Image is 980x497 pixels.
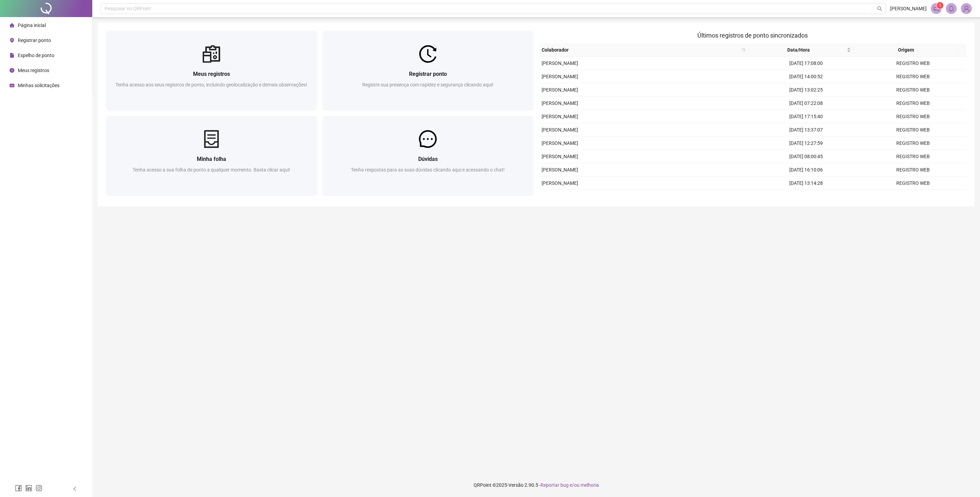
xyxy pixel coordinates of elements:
[323,116,534,195] a: DúvidasTenha respostas para as suas dúvidas clicando aqui e acessando o chat!
[859,177,966,190] td: REGISTRO WEB
[10,23,14,28] span: home
[753,110,860,123] td: [DATE] 17:15:40
[740,45,747,55] span: search
[418,156,438,162] span: Dúvidas
[541,482,599,488] span: Reportar bug e/ou melhoria
[18,83,59,88] span: Minhas solicitações
[10,53,14,58] span: file
[753,190,860,203] td: [DATE] 12:16:01
[409,71,447,77] span: Registrar ponto
[115,82,307,87] span: Tenha acesso aos seus registros de ponto, incluindo geolocalização e demais observações!
[753,163,860,177] td: [DATE] 16:10:06
[859,163,966,177] td: REGISTRO WEB
[323,31,534,110] a: Registrar pontoRegistre sua presença com rapidez e segurança clicando aqui!
[106,116,317,195] a: Minha folhaTenha acesso a sua folha de ponto a qualquer momento. Basta clicar aqui!
[948,5,954,12] span: bell
[859,137,966,150] td: REGISTRO WEB
[753,57,860,70] td: [DATE] 17:08:00
[933,5,939,12] span: notification
[753,97,860,110] td: [DATE] 07:22:08
[542,46,739,54] span: Colaborador
[18,53,54,58] span: Espelho de ponto
[859,57,966,70] td: REGISTRO WEB
[753,123,860,137] td: [DATE] 13:37:07
[859,70,966,83] td: REGISTRO WEB
[854,43,958,57] th: Origem
[72,486,77,491] span: left
[10,38,14,43] span: environment
[542,180,578,186] span: [PERSON_NAME]
[961,3,971,14] img: 84060
[197,156,226,162] span: Minha folha
[362,82,493,87] span: Registre sua presença com rapidez e segurança clicando aqui!
[542,100,578,106] span: [PERSON_NAME]
[10,68,14,73] span: clock-circle
[753,70,860,83] td: [DATE] 14:00:52
[697,32,808,39] span: Últimos registros de ponto sincronizados
[753,83,860,97] td: [DATE] 13:02:25
[92,473,980,497] footer: QRPoint © 2025 - 2.90.5 -
[193,71,230,77] span: Meus registros
[890,5,927,12] span: [PERSON_NAME]
[18,23,46,28] span: Página inicial
[36,485,42,492] span: instagram
[859,190,966,203] td: REGISTRO WEB
[859,123,966,137] td: REGISTRO WEB
[106,31,317,110] a: Meus registrosTenha acesso aos seus registros de ponto, incluindo geolocalização e demais observa...
[351,167,505,172] span: Tenha respostas para as suas dúvidas clicando aqui e acessando o chat!
[751,46,845,54] span: Data/Hora
[753,137,860,150] td: [DATE] 12:27:59
[859,110,966,123] td: REGISTRO WEB
[753,177,860,190] td: [DATE] 13:14:28
[542,167,578,172] span: [PERSON_NAME]
[133,167,290,172] span: Tenha acesso a sua folha de ponto a qualquer momento. Basta clicar aqui!
[859,97,966,110] td: REGISTRO WEB
[18,68,49,73] span: Meus registros
[742,48,746,52] span: search
[542,74,578,79] span: [PERSON_NAME]
[859,83,966,97] td: REGISTRO WEB
[753,150,860,163] td: [DATE] 08:00:45
[542,154,578,159] span: [PERSON_NAME]
[15,485,22,492] span: facebook
[542,87,578,93] span: [PERSON_NAME]
[18,38,51,43] span: Registrar ponto
[508,482,523,488] span: Versão
[10,83,14,88] span: schedule
[939,3,941,8] span: 1
[877,6,882,11] span: search
[542,60,578,66] span: [PERSON_NAME]
[25,485,32,492] span: linkedin
[542,127,578,133] span: [PERSON_NAME]
[542,114,578,119] span: [PERSON_NAME]
[542,140,578,146] span: [PERSON_NAME]
[859,150,966,163] td: REGISTRO WEB
[937,2,943,9] sup: 1
[749,43,854,57] th: Data/Hora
